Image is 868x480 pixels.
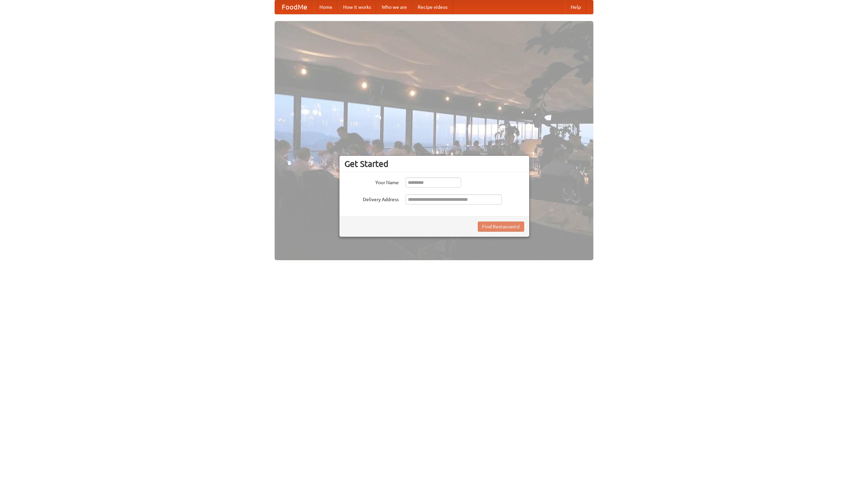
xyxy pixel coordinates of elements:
label: Delivery Address [344,194,399,203]
a: Recipe videos [412,0,453,14]
a: FoodMe [275,0,314,14]
button: Find Restaurants! [478,222,524,232]
h3: Get Started [344,159,524,169]
a: Help [565,0,586,14]
a: Home [314,0,338,14]
a: Who we are [376,0,412,14]
a: How it works [338,0,376,14]
label: Your Name [344,177,399,186]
